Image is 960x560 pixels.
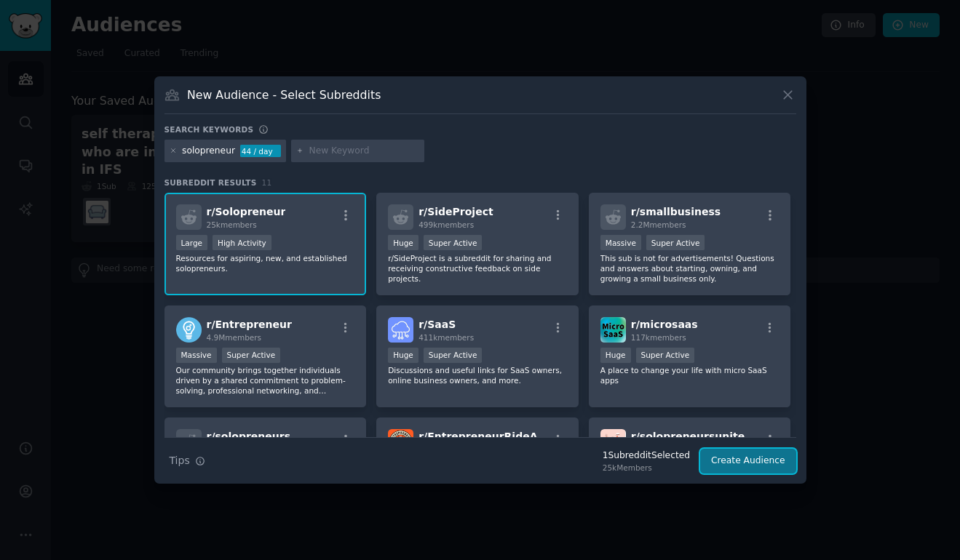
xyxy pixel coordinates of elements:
div: 25k Members [603,463,690,473]
span: 25k members [207,220,257,229]
span: r/ Solopreneur [207,206,286,217]
img: Entrepreneur [176,317,202,343]
span: 2.2M members [631,220,686,229]
p: This sub is not for advertisements! Questions and answers about starting, owning, and growing a s... [600,253,779,284]
span: 4.9M members [207,333,262,342]
span: r/ SideProject [418,206,493,217]
h3: New Audience - Select Subreddits [187,87,381,103]
p: A place to change your life with micro SaaS apps [600,365,779,385]
div: Super Active [636,348,695,363]
span: r/ SaaS [418,319,456,330]
div: Huge [388,235,418,250]
span: Tips [170,453,190,468]
button: Create Audience [700,449,796,473]
span: r/ solopreneurs [207,431,291,442]
h3: Search keywords [164,124,254,135]
span: 411k members [418,333,474,342]
p: r/SideProject is a subreddit for sharing and receiving constructive feedback on side projects. [388,253,567,284]
div: 1 Subreddit Selected [603,449,690,463]
p: Our community brings together individuals driven by a shared commitment to problem-solving, profe... [176,365,355,396]
img: microsaas [600,317,626,343]
img: EntrepreneurRideAlong [388,429,413,455]
span: Subreddit Results [164,177,257,188]
div: Massive [600,235,641,250]
div: Super Active [222,348,281,363]
div: Super Active [424,235,483,250]
span: r/ Entrepreneur [207,319,292,330]
div: Massive [176,348,217,363]
div: solopreneur [182,145,235,158]
p: Resources for aspiring, new, and established solopreneurs. [176,253,355,273]
p: Discussions and useful links for SaaS owners, online business owners, and more. [388,365,567,385]
img: SaaS [388,317,413,343]
div: Super Active [646,235,705,250]
button: Tips [164,448,210,473]
img: solopreneursunite [600,429,626,455]
span: r/ smallbusiness [631,206,721,217]
span: 11 [262,178,272,187]
div: High Activity [213,235,271,250]
span: r/ microsaas [631,319,698,330]
span: 499k members [418,220,474,229]
span: r/ EntrepreneurRideAlong [418,431,563,442]
span: r/ solopreneursunite [631,431,745,442]
div: Huge [600,348,631,363]
div: Large [176,235,208,250]
div: 44 / day [240,145,281,158]
span: 117k members [631,333,686,342]
div: Huge [388,348,418,363]
div: Super Active [424,348,483,363]
input: New Keyword [309,145,419,158]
